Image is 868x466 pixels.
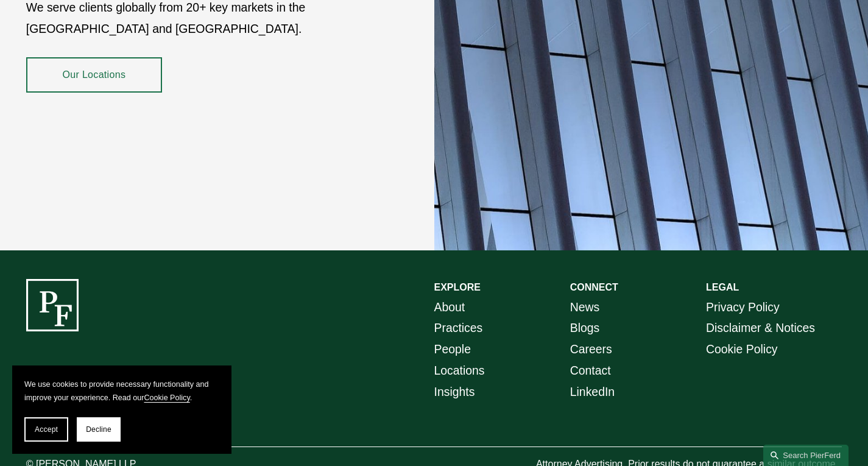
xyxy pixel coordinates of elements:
[570,282,618,292] strong: CONNECT
[570,381,615,403] a: LinkedIn
[77,417,121,442] button: Decline
[706,297,780,318] a: Privacy Policy
[434,381,475,403] a: Insights
[763,445,849,466] a: Search this site
[434,360,485,381] a: Locations
[144,394,189,402] a: Cookie Policy
[24,378,219,405] p: We use cookies to provide necessary functionality and improve your experience. Read our .
[26,57,162,93] a: Our Locations
[706,317,815,339] a: Disclaimer & Notices
[570,317,600,339] a: Blogs
[570,339,612,360] a: Careers
[12,365,231,454] section: Cookie banner
[434,317,483,339] a: Practices
[35,425,58,434] span: Accept
[570,297,600,318] a: News
[434,297,465,318] a: About
[706,339,778,360] a: Cookie Policy
[86,425,111,434] span: Decline
[434,282,481,292] strong: EXPLORE
[24,417,68,442] button: Accept
[706,282,739,292] strong: LEGAL
[434,339,471,360] a: People
[570,360,611,381] a: Contact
